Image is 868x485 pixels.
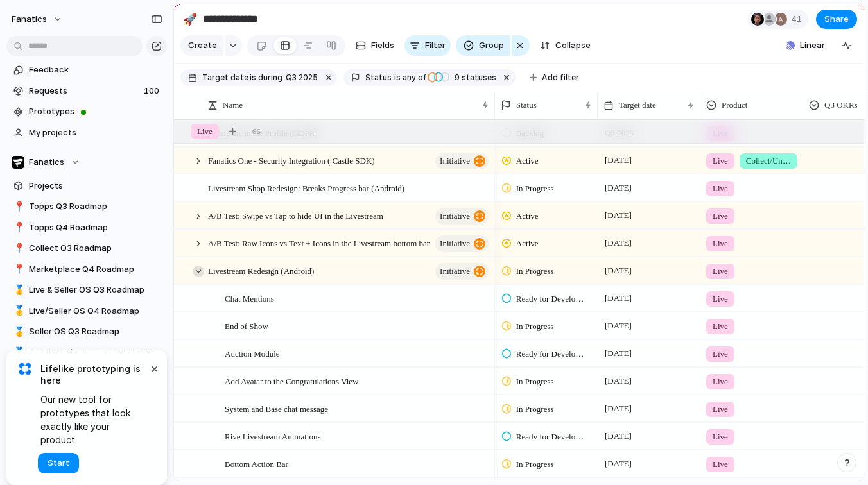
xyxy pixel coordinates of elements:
[602,318,635,334] span: [DATE]
[6,60,167,80] a: Feedback
[38,453,79,473] button: Start
[542,72,579,83] span: Add filter
[225,456,288,471] span: Bottom Action Bar
[440,262,470,280] span: initiative
[12,13,47,26] span: fanatics
[602,208,635,223] span: [DATE]
[29,284,162,296] span: Live & Seller OS Q3 Roadmap
[800,39,825,52] span: Linear
[12,305,24,318] button: 🥇
[13,241,22,256] div: 📍
[208,180,404,195] span: Livestream Shop Redesign: Breaks Progress bar (Android)
[713,237,728,250] span: Live
[516,182,554,195] span: In Progress
[286,72,318,83] span: Q3 2025
[516,210,539,223] span: Active
[602,373,635,389] span: [DATE]
[208,235,430,250] span: A/B Test: Raw Icons vs Text + Icons in the Livestream bottom bar
[188,39,217,52] span: Create
[791,13,806,26] span: 41
[40,363,148,386] span: Lifelike prototyping is here
[6,302,167,321] a: 🥇Live/Seller OS Q4 Roadmap
[6,123,167,142] a: My projects
[6,153,167,172] button: Fanatics
[516,375,554,388] span: In Progress
[516,155,539,167] span: Active
[29,221,162,234] span: Topps Q4 Roadmap
[13,303,22,318] div: 🥇
[746,155,791,167] span: Collect/Unified Experience
[12,242,24,255] button: 📍
[13,220,22,235] div: 📍
[516,348,587,361] span: Ready for Development
[29,156,64,169] span: Fanatics
[516,403,554,416] span: In Progress
[13,262,22,277] div: 📍
[516,320,554,333] span: In Progress
[40,393,148,447] span: Our new tool for prototypes that look exactly like your product.
[535,35,596,56] button: Collapse
[180,35,223,56] button: Create
[6,343,167,362] a: 🥇Draft Live/Seller OS Q1 2026 Roadmap
[29,180,162,192] span: Projects
[371,39,394,52] span: Fields
[13,345,22,360] div: 🥇
[713,403,728,416] span: Live
[6,280,167,300] a: 🥇Live & Seller OS Q3 Roadmap
[12,200,24,213] button: 📍
[713,430,728,443] span: Live
[522,69,587,87] button: Add filter
[816,10,857,29] button: Share
[208,208,383,223] span: A/B Test: Swipe vs Tap to hide UI in the Livestream
[425,39,446,52] span: Filter
[451,72,462,82] span: 9
[6,9,69,30] button: fanatics
[713,320,728,333] span: Live
[223,99,243,112] span: Name
[713,182,728,195] span: Live
[180,9,200,30] button: 🚀
[435,208,489,225] button: initiative
[13,283,22,298] div: 🥇
[29,200,162,213] span: Topps Q3 Roadmap
[197,125,213,138] span: Live
[602,291,635,306] span: [DATE]
[6,218,167,237] a: 📍Topps Q4 Roadmap
[713,348,728,361] span: Live
[29,126,162,139] span: My projects
[12,284,24,296] button: 🥇
[29,85,140,98] span: Requests
[713,375,728,388] span: Live
[435,235,489,252] button: initiative
[516,237,539,250] span: Active
[6,260,167,279] div: 📍Marketplace Q4 Roadmap
[713,293,728,305] span: Live
[392,71,428,85] button: isany of
[6,197,167,216] a: 📍Topps Q3 Roadmap
[144,85,162,98] span: 100
[435,263,489,280] button: initiative
[225,291,274,305] span: Chat Mentions
[479,39,504,52] span: Group
[351,35,399,56] button: Fields
[713,458,728,471] span: Live
[6,322,167,341] div: 🥇Seller OS Q3 Roadmap
[29,325,162,338] span: Seller OS Q3 Roadmap
[6,239,167,258] a: 📍Collect Q3 Roadmap
[6,81,167,101] a: Requests100
[248,71,284,85] button: isduring
[12,221,24,234] button: 📍
[619,99,656,112] span: Target date
[208,263,314,278] span: Livestream Redesign (Android)
[824,99,858,112] span: Q3 OKRs
[713,265,728,278] span: Live
[602,429,635,444] span: [DATE]
[225,346,280,361] span: Auction Module
[516,265,554,278] span: In Progress
[12,346,24,359] button: 🥇
[722,99,747,112] span: Product
[12,263,24,276] button: 📍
